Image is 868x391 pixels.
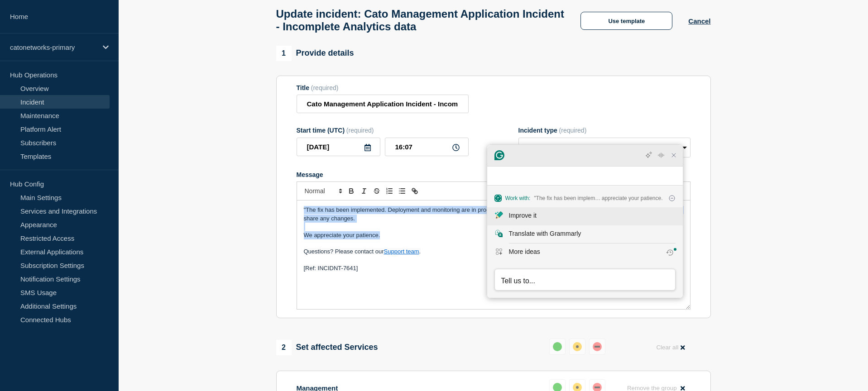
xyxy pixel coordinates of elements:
[370,186,383,196] button: Toggle strikethrough text
[580,12,672,30] button: Use template
[651,339,690,356] button: Clear all
[559,127,587,134] span: (required)
[301,186,345,196] span: Font size
[569,339,585,355] button: affected
[573,342,582,351] div: affected
[10,43,97,51] p: catonetworks-primary
[297,127,469,134] div: Start time (UTC)
[304,206,682,221] span: "The fix has been implemented. Deployment and monitoring are in progress. We will provide the nex...
[593,342,602,351] div: down
[419,248,421,255] span: .
[276,340,292,355] span: 2
[276,340,378,355] div: Set affected Services
[304,248,384,255] span: Questions? Please contact our
[518,127,691,134] div: Incident type
[297,171,691,178] div: Message
[346,127,374,134] span: (required)
[297,95,469,113] input: Title
[396,186,408,196] button: Toggle bulleted list
[311,84,339,91] span: (required)
[345,186,358,196] button: Toggle bold text
[297,200,690,309] div: To enrich screen reader interactions, please activate Accessibility in Grammarly extension settings
[276,46,354,61] div: Provide details
[385,138,469,156] input: HH:MM
[589,339,605,355] button: down
[383,186,396,196] button: Toggle ordered list
[384,248,419,255] a: Support team
[358,186,370,196] button: Toggle italic text
[304,265,358,272] span: [Ref: INCIDNT-7641]
[518,138,691,157] select: Incident type
[553,342,562,351] div: up
[297,84,469,91] div: Title
[304,232,380,238] span: We appreciate your patience.
[549,339,566,355] button: up
[276,46,292,61] span: 1
[297,138,380,156] input: YYYY-MM-DD
[408,186,421,196] button: Toggle link
[688,17,710,25] button: Cancel
[276,8,565,33] h1: Update incident: Cato Management Application Incident - Incomplete Analytics data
